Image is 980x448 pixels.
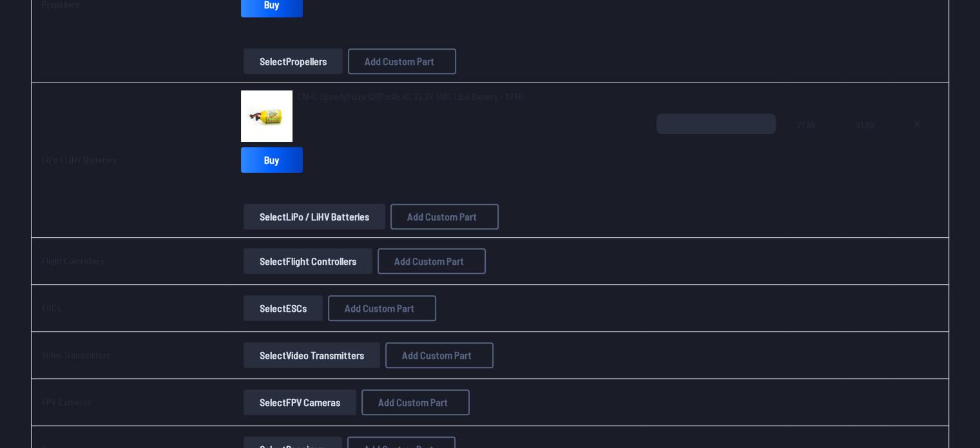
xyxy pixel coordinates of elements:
a: SelectVideo Transmitters [241,342,383,368]
button: SelectFlight Controllers [244,248,372,274]
button: SelectPropellers [244,48,343,74]
span: 21.99 [796,113,835,175]
a: SelectESCs [241,295,325,321]
span: Add Custom Part [365,56,434,66]
span: Add Custom Part [394,256,464,266]
a: Buy [241,147,303,173]
a: Flight Controllers [42,255,104,266]
button: SelectESCs [244,295,323,321]
a: Video Transmitters [42,349,111,360]
span: Add Custom Part [345,303,414,313]
span: CNHL SpeedyPizza 1200mAh 6S 22.2V 100C Lipo Battery - XT60 [298,91,523,102]
a: SelectFlight Controllers [241,248,375,274]
button: Add Custom Part [385,342,494,368]
button: Add Custom Part [328,295,436,321]
a: SelectLiPo / LiHV Batteries [241,204,388,229]
span: Add Custom Part [402,350,472,360]
a: FPV Cameras [42,396,91,407]
button: Add Custom Part [348,48,456,74]
button: SelectLiPo / LiHV Batteries [244,204,385,229]
span: Add Custom Part [378,397,448,407]
a: ESCs [42,302,61,313]
img: image [241,90,293,142]
button: SelectFPV Cameras [244,389,356,415]
span: 21.99 [856,113,880,175]
a: SelectPropellers [241,48,345,74]
button: Add Custom Part [361,389,470,415]
a: SelectFPV Cameras [241,389,359,415]
a: LiPo / LiHV Batteries [42,154,117,165]
button: SelectVideo Transmitters [244,342,380,368]
a: CNHL SpeedyPizza 1200mAh 6S 22.2V 100C Lipo Battery - XT60 [298,90,523,103]
span: Add Custom Part [407,211,477,222]
button: Add Custom Part [378,248,486,274]
button: Add Custom Part [390,204,499,229]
